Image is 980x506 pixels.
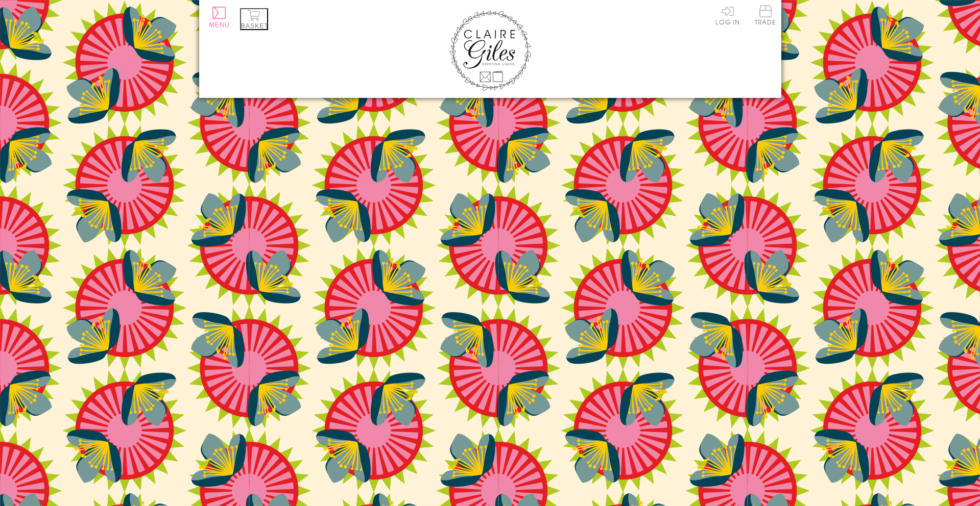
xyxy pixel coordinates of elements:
[240,8,268,30] button: Basket
[209,7,230,29] button: Menu
[715,5,740,25] a: Log In
[755,5,776,27] a: Trade
[755,5,776,25] span: Trade
[449,10,531,91] img: Claire Giles Greetings Cards
[209,21,230,29] span: Menu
